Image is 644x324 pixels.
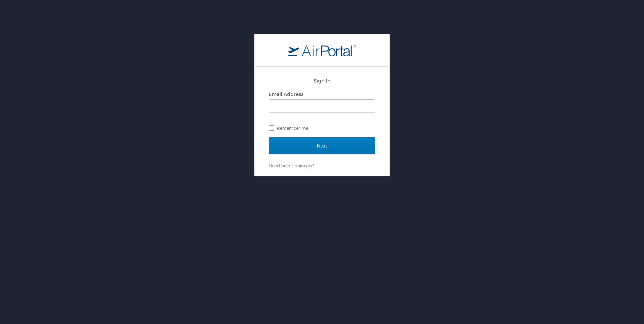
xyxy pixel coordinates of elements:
h2: Sign In [269,77,375,85]
a: Need help signing in? [269,163,314,168]
img: logo [288,44,356,56]
label: Email Address [269,91,303,97]
label: Remember me [269,123,375,133]
input: Next [269,137,375,154]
